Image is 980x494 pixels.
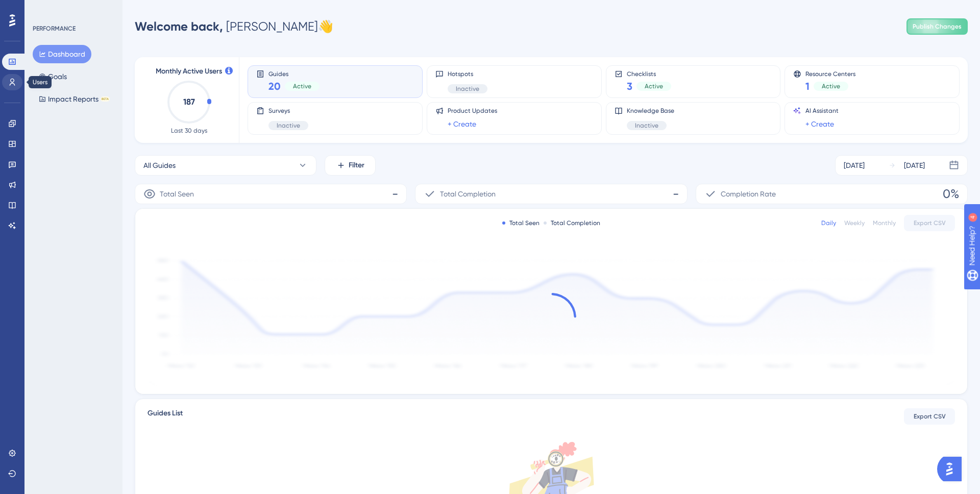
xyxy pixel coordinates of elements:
button: Filter [325,155,376,176]
span: Completion Rate [721,188,776,200]
button: Impact ReportsBETA [33,90,116,108]
div: [DATE] [844,159,865,171]
a: + Create [448,118,476,130]
span: - [392,186,398,202]
div: PERFORMANCE [33,24,76,33]
iframe: UserGuiding AI Assistant Launcher [937,454,968,484]
span: Inactive [456,85,479,93]
button: Export CSV [904,408,955,425]
span: Welcome back, [135,19,223,34]
span: Total Completion [440,188,496,200]
div: [PERSON_NAME] 👋 [135,18,333,35]
span: Active [293,82,311,90]
span: Surveys [268,107,308,115]
button: Export CSV [904,215,955,231]
button: Goals [33,67,73,86]
span: Export CSV [914,412,946,421]
span: All Guides [143,159,176,171]
span: Guides List [148,407,183,426]
span: Checklists [627,70,671,77]
span: Monthly Active Users [156,65,222,78]
span: Inactive [277,121,300,130]
span: Active [645,82,663,90]
div: Monthly [873,219,896,227]
span: Guides [268,70,320,77]
a: + Create [805,118,834,130]
div: BETA [101,96,110,102]
span: Product Updates [448,107,497,115]
span: Active [822,82,840,90]
span: Need Help? [24,3,64,15]
span: - [673,186,679,202]
span: Total Seen [160,188,194,200]
div: Daily [821,219,836,227]
div: Total Completion [544,219,600,227]
span: Export CSV [914,219,946,227]
span: 3 [627,79,632,93]
span: Filter [349,159,364,171]
span: Hotspots [448,70,487,78]
span: AI Assistant [805,107,839,115]
span: Resource Centers [805,70,855,77]
div: [DATE] [904,159,925,171]
button: Publish Changes [906,18,968,35]
div: Weekly [844,219,865,227]
span: 20 [268,79,281,93]
div: Total Seen [502,219,540,227]
div: 4 [71,5,74,13]
span: Last 30 days [171,127,207,135]
span: Knowledge Base [627,107,674,115]
span: 0% [943,186,959,202]
span: Inactive [635,121,658,130]
button: Dashboard [33,45,91,63]
text: 187 [183,97,195,107]
button: All Guides [135,155,316,176]
span: 1 [805,79,810,93]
